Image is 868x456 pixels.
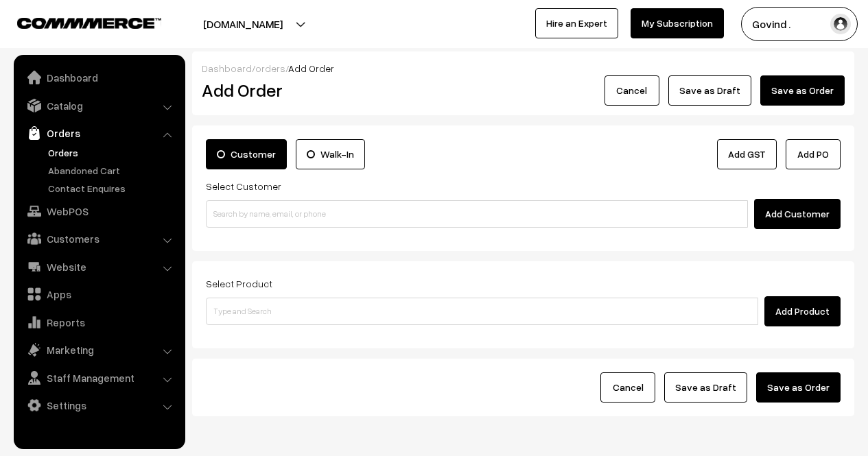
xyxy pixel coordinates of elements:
input: Type and Search [206,298,758,325]
a: My Subscription [631,8,724,38]
span: Add Order [288,62,334,74]
button: Save as Draft [664,372,747,403]
a: orders [255,62,285,74]
a: COMMMERCE [17,14,137,30]
button: Add PO [786,139,841,169]
label: Walk-In [296,139,365,169]
label: Select Product [206,276,272,291]
a: WebPOS [17,199,180,224]
a: Contact Enquires [45,181,180,195]
button: Save as Order [756,372,841,403]
a: Orders [45,145,180,160]
a: Hire an Expert [535,8,618,38]
h2: Add Order [202,80,402,101]
label: Select Customer [206,179,281,193]
a: Reports [17,310,180,335]
button: Cancel [605,75,659,106]
a: Settings [17,393,180,418]
button: [DOMAIN_NAME] [155,7,331,41]
a: Apps [17,282,180,307]
a: Customers [17,226,180,251]
a: Orders [17,121,180,145]
a: Dashboard [202,62,252,74]
a: Marketing [17,337,180,362]
button: Save as Draft [668,75,751,106]
a: Dashboard [17,65,180,90]
a: Catalog [17,93,180,118]
a: Website [17,254,180,279]
div: / / [202,61,845,75]
input: Search by name, email, or phone [206,200,748,228]
a: Staff Management [17,365,180,390]
button: Add Product [764,296,841,326]
img: user [830,14,851,34]
button: Save as Order [760,75,845,106]
button: Cancel [600,372,655,403]
a: Abandoned Cart [45,163,180,178]
img: COMMMERCE [17,18,161,28]
button: Add Customer [754,199,841,229]
a: Add GST [717,139,777,169]
label: Customer [206,139,287,169]
button: Govind . [741,7,858,41]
